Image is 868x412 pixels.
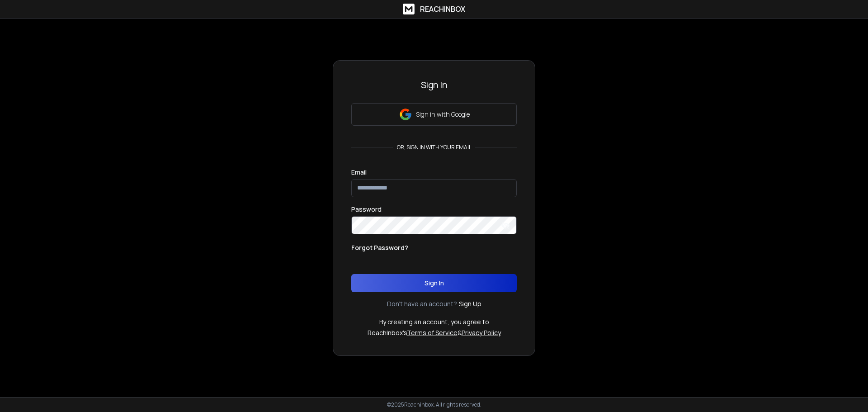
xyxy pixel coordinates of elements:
[351,169,367,175] label: Email
[416,110,470,119] p: Sign in with Google
[387,299,457,308] p: Don't have an account?
[420,4,465,14] h1: ReachInbox
[351,274,517,292] button: Sign In
[387,401,481,408] p: © 2025 Reachinbox. All rights reserved.
[351,243,408,252] p: Forgot Password?
[351,79,517,91] h3: Sign In
[393,144,475,151] p: or, sign in with your email
[403,4,465,14] a: ReachInbox
[459,299,481,308] a: Sign Up
[407,328,458,337] a: Terms of Service
[351,206,382,213] label: Password
[462,328,501,337] a: Privacy Policy
[351,103,517,126] button: Sign in with Google
[368,328,501,337] p: ReachInbox's &
[379,317,489,327] p: By creating an account, you agree to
